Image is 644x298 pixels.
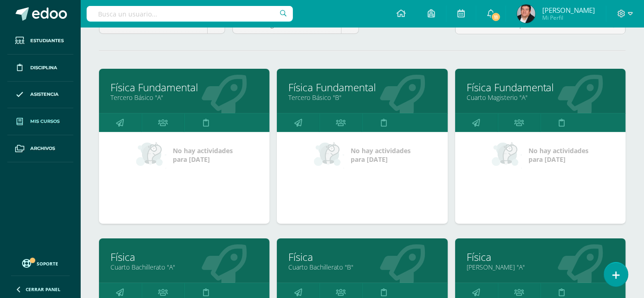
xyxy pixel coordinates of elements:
[173,146,233,164] span: No hay actividades para [DATE]
[288,80,436,94] a: Física Fundamental
[351,146,411,164] span: No hay actividades para [DATE]
[528,146,589,164] span: No hay actividades para [DATE]
[87,6,293,22] input: Busca un usuario...
[467,250,614,264] a: Física
[542,14,595,22] span: Mi Perfil
[110,263,258,271] a: Cuarto Bachillerato "A"
[7,135,73,162] a: Archivos
[11,257,70,269] a: Soporte
[467,263,614,271] a: [PERSON_NAME] "A"
[7,28,73,55] a: Estudiantes
[30,37,64,44] span: Estudiantes
[30,145,55,152] span: Archivos
[542,6,595,15] span: [PERSON_NAME]
[110,93,258,102] a: Tercero Básico "A"
[288,250,436,264] a: Física
[7,82,73,109] a: Asistencia
[492,141,522,169] img: no_activities_small.png
[110,250,258,264] a: Física
[491,12,501,22] span: 11
[288,93,436,102] a: Tercero Básico "B"
[30,64,57,72] span: Disciplina
[110,80,258,94] a: Física Fundamental
[30,118,60,125] span: Mis cursos
[136,141,166,169] img: no_activities_small.png
[517,5,535,23] img: 8bea78a11afb96288084d23884a19f38.png
[30,91,59,98] span: Asistencia
[288,263,436,271] a: Cuarto Bachillerato "B"
[7,55,73,82] a: Disciplina
[467,93,614,102] a: Cuarto Magisterio "A"
[7,108,73,135] a: Mis cursos
[314,141,344,169] img: no_activities_small.png
[467,80,614,94] a: Física Fundamental
[37,260,59,267] span: Soporte
[26,286,61,292] span: Cerrar panel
